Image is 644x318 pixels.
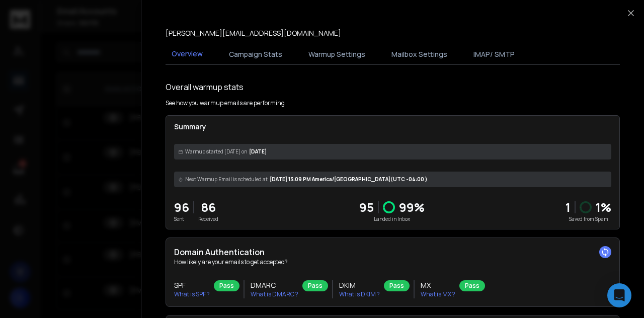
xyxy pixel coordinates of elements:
[566,215,611,223] p: Saved from Spam
[174,144,611,160] div: [DATE]
[566,199,571,215] strong: 1
[174,199,189,215] p: 96
[174,215,189,223] p: Sent
[384,280,410,291] div: Pass
[251,280,298,290] h3: DMARC
[385,43,453,65] button: Mailbox Settings
[198,215,218,223] p: Received
[185,176,268,183] span: Next Warmup Email is scheduled at
[339,280,380,290] h3: DKIM
[459,280,485,291] div: Pass
[166,81,244,93] h1: Overall warmup stats
[185,148,247,155] span: Warmup started [DATE] on
[174,290,210,298] p: What is SPF ?
[302,280,328,291] div: Pass
[166,43,209,66] button: Overview
[223,43,288,65] button: Campaign Stats
[214,280,239,291] div: Pass
[399,199,425,215] p: 99 %
[607,283,631,307] div: Open Intercom Messenger
[166,28,341,38] p: [PERSON_NAME][EMAIL_ADDRESS][DOMAIN_NAME]
[596,199,611,215] p: 1 %
[174,172,611,187] div: [DATE] 13:09 PM America/[GEOGRAPHIC_DATA] (UTC -04:00 )
[174,258,611,266] p: How likely are your emails to get accepted?
[166,99,285,107] p: See how you warmup emails are performing
[251,290,298,298] p: What is DMARC ?
[359,215,425,223] p: Landed in Inbox
[198,199,218,215] p: 86
[359,199,374,215] p: 95
[421,290,455,298] p: What is MX ?
[174,122,611,132] p: Summary
[339,290,380,298] p: What is DKIM ?
[174,246,611,258] h2: Domain Authentication
[302,43,371,65] button: Warmup Settings
[467,43,521,65] button: IMAP/ SMTP
[174,280,210,290] h3: SPF
[421,280,455,290] h3: MX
